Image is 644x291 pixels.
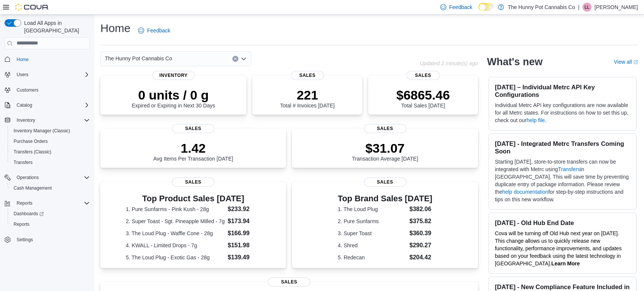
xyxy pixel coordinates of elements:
[614,59,638,65] a: View allExternal link
[280,87,335,103] p: 221
[15,3,49,11] img: Cova
[558,166,580,172] a: Transfers
[11,209,47,218] a: Dashboards
[14,199,35,208] button: Reports
[17,237,33,243] span: Settings
[409,253,432,262] dd: $204.42
[8,126,93,136] button: Inventory Manager (Classic)
[352,141,418,162] div: Transaction Average [DATE]
[2,100,93,110] button: Catalog
[11,137,51,146] a: Purchase Orders
[17,72,28,78] span: Users
[14,159,32,165] span: Transfers
[172,178,214,187] span: Sales
[126,194,261,203] h3: Top Product Sales [DATE]
[152,71,195,80] span: Inventory
[135,23,173,38] a: Feedback
[153,141,233,162] div: Avg Items Per Transaction [DATE]
[2,198,93,208] button: Reports
[126,242,225,249] dt: 4. KWALL - Limited Drops - 7g
[147,27,170,34] span: Feedback
[14,116,38,125] button: Inventory
[11,137,90,146] span: Purchase Orders
[409,241,432,250] dd: $290.27
[584,3,589,12] span: LL
[338,254,406,261] dt: 5. Redecan
[14,173,90,182] span: Operations
[14,185,52,191] span: Cash Management
[449,3,472,11] span: Feedback
[105,54,172,63] span: The Hunny Pot Cannabis Co
[228,205,261,214] dd: $233.92
[126,205,225,213] dt: 1. Pure Sunfarms - Pink Kush - 28g
[228,217,261,226] dd: $173.94
[409,217,432,226] dd: $375.82
[14,128,70,134] span: Inventory Manager (Classic)
[11,220,90,229] span: Reports
[2,234,93,245] button: Settings
[153,141,233,156] p: 1.42
[478,11,479,11] span: Dark Mode
[595,3,638,12] p: [PERSON_NAME]
[8,208,93,219] a: Dashboards
[291,71,324,80] span: Sales
[396,87,450,109] div: Total Sales [DATE]
[409,205,432,214] dd: $382.06
[11,158,90,167] span: Transfers
[14,149,51,155] span: Transfers (Classic)
[132,87,215,109] div: Expired or Expiring in Next 30 Days
[487,56,543,68] h2: What's new
[495,83,630,98] h3: [DATE] – Individual Metrc API Key Configurations
[14,101,90,110] span: Catalog
[2,84,93,95] button: Customers
[396,87,450,103] p: $6865.46
[11,158,35,167] a: Transfers
[364,178,406,187] span: Sales
[11,184,55,193] a: Cash Management
[578,3,579,12] p: |
[11,147,54,156] a: Transfers (Classic)
[2,69,93,80] button: Users
[364,124,406,133] span: Sales
[495,101,630,124] p: Individual Metrc API key configurations are now available for all Metrc states. For instructions ...
[5,51,90,265] nav: Complex example
[268,277,310,286] span: Sales
[14,86,41,95] a: Customers
[11,147,90,156] span: Transfers (Classic)
[11,126,73,135] a: Inventory Manager (Classic)
[14,199,90,208] span: Reports
[420,60,478,66] p: Updated 2 minute(s) ago
[132,87,215,103] p: 0 units / 0 g
[100,21,131,36] h1: Home
[228,253,261,262] dd: $139.49
[11,126,90,135] span: Inventory Manager (Classic)
[2,115,93,126] button: Inventory
[14,85,90,95] span: Customers
[8,147,93,157] button: Transfers (Classic)
[338,194,432,203] h3: Top Brand Sales [DATE]
[2,172,93,183] button: Operations
[551,260,579,266] a: Learn More
[11,184,90,193] span: Cash Management
[126,217,225,225] dt: 2. Super Toast - Sgt. Pineapple Milled - 7g
[2,54,93,65] button: Home
[8,157,93,168] button: Transfers
[8,219,93,230] button: Reports
[172,124,214,133] span: Sales
[228,229,261,238] dd: $166.99
[8,183,93,193] button: Cash Management
[14,70,90,79] span: Users
[495,140,630,155] h3: [DATE] - Integrated Metrc Transfers Coming Soon
[11,209,90,218] span: Dashboards
[14,138,48,144] span: Purchase Orders
[8,136,93,147] button: Purchase Orders
[478,3,494,11] input: Dark Mode
[14,211,44,217] span: Dashboards
[14,70,31,79] button: Users
[495,230,622,266] span: Cova will be turning off Old Hub next year on [DATE]. This change allows us to quickly release ne...
[126,230,225,237] dt: 3. The Loud Plug - Waffle Cone - 28g
[14,116,90,125] span: Inventory
[14,235,90,244] span: Settings
[583,3,592,12] div: Laura Laskoski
